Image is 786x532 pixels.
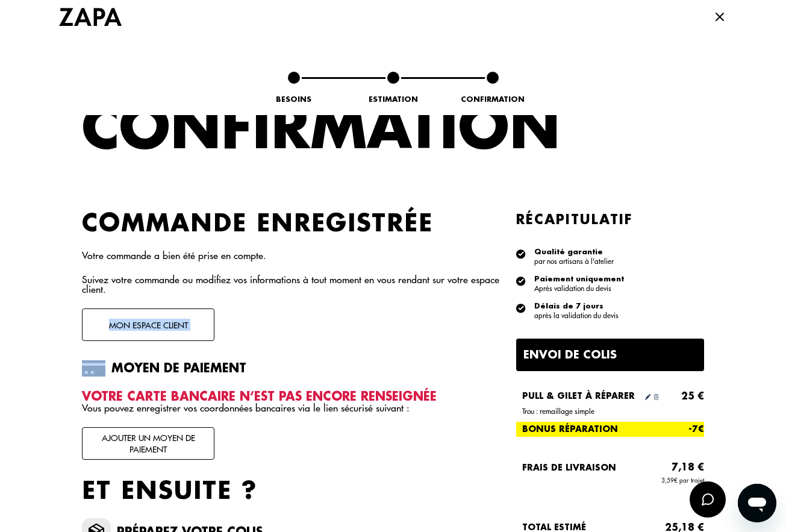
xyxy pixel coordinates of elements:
[534,285,624,292] div: Après validation du devis
[82,360,105,377] img: Carte bancaire
[672,463,704,472] span: 7,18 €
[82,308,516,341] a: Mon espace client
[516,275,526,286] img: icon list info
[82,403,516,413] p: Vous pouvez enregistrer vos coordonnées bancaires via le lien sécurisé suivant :
[82,391,516,403] p: Votre carte bancaire n‘est pas encore renseignée
[522,408,704,416] span: Trou : remaillage simple
[82,427,214,460] button: Ajouter un moyen de paiement
[111,363,246,375] h3: Moyen de paiement
[59,8,122,26] img: Logo Zapa by Tilli
[82,275,516,294] p: Suivez votre commande ou modifiez vos informations à tout moment en vous rendant sur votre espace...
[82,251,516,260] p: Votre commande a bien été prise en compte.
[653,394,659,400] img: Supprimer
[82,479,516,503] h3: Et ensuite ?
[516,211,704,229] h2: Récapitulatif
[82,308,214,341] button: Mon espace client
[645,394,650,400] img: Éditer
[688,425,704,434] span: -7€
[82,101,704,158] h2: Confirmation
[82,427,516,460] a: Ajouter un moyen de paiement
[516,339,704,371] div: Envoi de colis
[333,96,454,103] div: Estimation
[534,302,619,310] div: Délais de 7 jours
[522,425,618,434] span: Bonus réparation
[234,96,354,103] div: Besoins
[534,275,624,283] div: Paiement uniquement
[516,248,526,259] img: icon list info
[522,390,635,402] h2: Pull & gilet à réparer
[534,312,619,319] div: après la validation du devis
[522,462,664,474] h2: Frais de livraison
[738,484,776,522] iframe: Bouton de lancement de la fenêtre de messagerie
[516,302,526,313] img: icon list info
[681,392,704,401] span: 25 €
[432,96,553,103] div: Confirmation
[522,477,704,483] p: 3,59 € par trajet
[82,211,516,236] h2: Commande enregistrée
[534,258,614,265] div: par nos artisans à l'atelier
[534,248,614,255] div: Qualité garantie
